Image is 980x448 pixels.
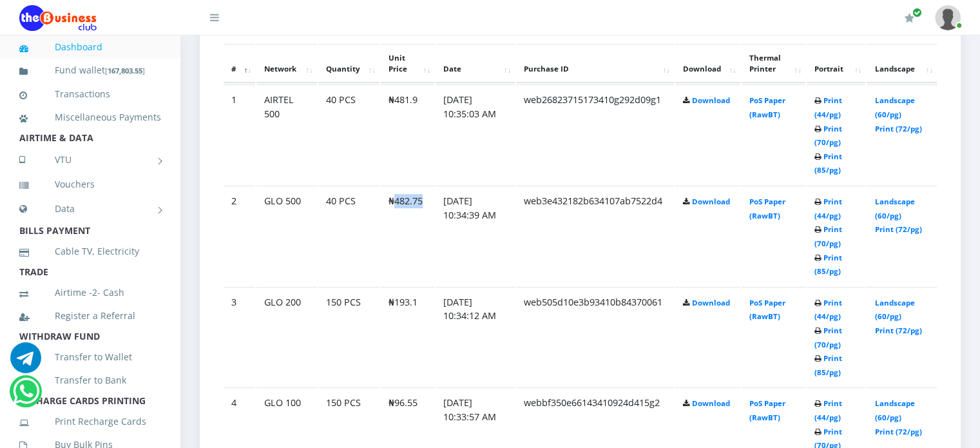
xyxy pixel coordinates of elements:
[814,124,842,148] a: Print (70/pg)
[19,144,161,176] a: VTU
[19,193,161,225] a: Data
[105,66,145,75] small: [ ]
[318,84,380,184] td: 40 PCS
[436,84,515,184] td: [DATE] 10:35:03 AM
[381,44,434,84] th: Unit Price: activate to sort column ascending
[814,197,842,220] a: Print (44/pg)
[814,326,842,349] a: Print (70/pg)
[692,197,730,206] a: Download
[874,427,921,436] a: Print (72/pg)
[19,342,161,372] a: Transfer to Wallet
[19,102,161,132] a: Miscellaneous Payments
[874,398,914,422] a: Landscape (60/pg)
[256,84,317,184] td: AIRTEL 500
[224,84,255,184] td: 1
[318,44,380,84] th: Quantity: activate to sort column ascending
[381,84,434,184] td: ₦481.9
[874,224,921,234] a: Print (72/pg)
[814,253,842,277] a: Print (85/pg)
[807,44,866,84] th: Portrait: activate to sort column ascending
[935,5,961,30] img: User
[19,407,161,436] a: Print Recharge Cards
[749,197,785,220] a: PoS Paper (RawBT)
[19,237,161,266] a: Cable TV, Electricity
[13,385,39,407] a: Chat for support
[749,398,785,422] a: PoS Paper (RawBT)
[814,224,842,248] a: Print (70/pg)
[749,95,785,119] a: PoS Paper (RawBT)
[436,287,515,387] td: [DATE] 10:34:12 AM
[905,13,914,23] i: Renew/Upgrade Subscription
[224,186,255,286] td: 2
[814,398,842,422] a: Print (44/pg)
[874,298,914,322] a: Landscape (60/pg)
[256,287,317,387] td: GLO 200
[224,287,255,387] td: 3
[318,186,380,286] td: 40 PCS
[19,278,161,307] a: Airtime -2- Cash
[381,287,434,387] td: ₦193.1
[692,298,730,307] a: Download
[675,44,740,84] th: Download: activate to sort column ascending
[814,353,842,377] a: Print (85/pg)
[814,298,842,322] a: Print (44/pg)
[256,186,317,286] td: GLO 500
[19,301,161,331] a: Register a Referral
[10,352,41,373] a: Chat for support
[692,398,730,408] a: Download
[516,44,674,84] th: Purchase ID: activate to sort column ascending
[912,8,922,17] span: Renew/Upgrade Subscription
[381,186,434,286] td: ₦482.75
[108,66,142,75] b: 167,803.55
[19,79,161,109] a: Transactions
[692,95,730,105] a: Download
[874,95,914,119] a: Landscape (60/pg)
[19,170,161,199] a: Vouchers
[874,197,914,220] a: Landscape (60/pg)
[19,32,161,62] a: Dashboard
[874,326,921,335] a: Print (72/pg)
[19,5,97,31] img: Logo
[814,95,842,119] a: Print (44/pg)
[874,124,921,133] a: Print (72/pg)
[749,298,785,322] a: PoS Paper (RawBT)
[742,44,805,84] th: Thermal Printer: activate to sort column ascending
[224,44,255,84] th: #: activate to sort column descending
[516,186,674,286] td: web3e432182b634107ab7522d4
[516,84,674,184] td: web26823715173410g292d09g1
[436,186,515,286] td: [DATE] 10:34:39 AM
[436,44,515,84] th: Date: activate to sort column ascending
[814,151,842,175] a: Print (85/pg)
[516,287,674,387] td: web505d10e3b93410b84370061
[19,55,161,86] a: Fund wallet[167,803.55]
[19,365,161,395] a: Transfer to Bank
[256,44,317,84] th: Network: activate to sort column ascending
[867,44,937,84] th: Landscape: activate to sort column ascending
[318,287,380,387] td: 150 PCS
